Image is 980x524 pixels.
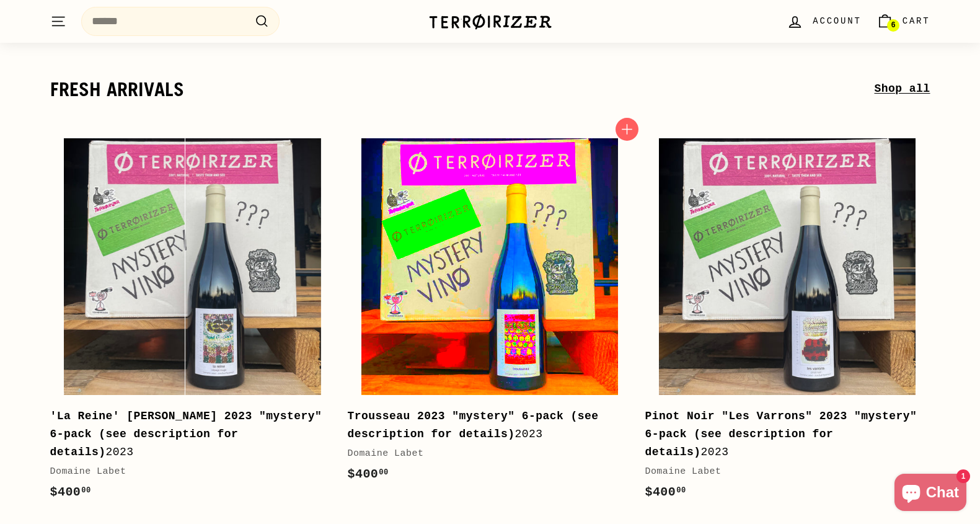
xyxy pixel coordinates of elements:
[869,3,938,40] a: Cart
[645,485,686,499] span: $400
[50,410,322,458] b: 'La Reine' [PERSON_NAME] 2023 "mystery" 6-pack (see description for details)
[874,80,930,98] a: Shop all
[50,485,91,499] span: $400
[50,124,335,514] a: 'La Reine' [PERSON_NAME] 2023 "mystery" 6-pack (see description for details)2023Domaine Labet
[645,464,917,479] div: Domaine Labet
[379,468,388,477] sup: 00
[779,3,868,40] a: Account
[347,446,620,461] div: Domaine Labet
[645,410,917,458] b: Pinot Noir "Les Varrons" 2023 "mystery" 6-pack (see description for details)
[347,124,632,497] a: Trousseau 2023 "mystery" 6-pack (see description for details)2023Domaine Labet
[50,407,323,461] div: 2023
[676,486,686,495] sup: 00
[347,407,620,443] div: 2023
[81,486,90,495] sup: 00
[645,407,917,461] div: 2023
[50,79,875,100] h2: fresh arrivals
[347,410,598,440] b: Trousseau 2023 "mystery" 6-pack (see description for details)
[891,474,970,514] inbox-online-store-chat: Shopify online store chat
[347,467,388,481] span: $400
[813,14,861,28] span: Account
[50,464,323,479] div: Domaine Labet
[645,124,930,514] a: Pinot Noir "Les Varrons" 2023 "mystery" 6-pack (see description for details)2023Domaine Labet
[891,21,895,30] span: 6
[903,14,930,28] span: Cart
